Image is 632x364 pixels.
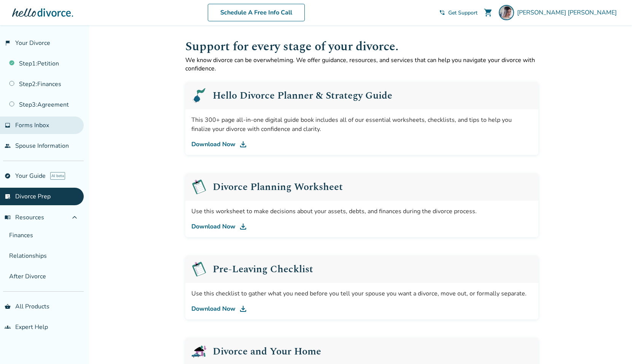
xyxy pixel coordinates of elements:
[185,37,538,56] h1: Support for every stage of your divorce.
[5,193,11,200] span: list_alt_check
[239,140,248,149] img: DL
[5,213,44,222] span: Resources
[191,140,532,149] a: Download Now
[5,40,11,46] span: flag_2
[439,9,478,16] a: phone_in_talkGet Support
[5,173,11,179] span: explore
[70,213,79,222] span: expand_less
[191,207,532,216] div: Use this worksheet to make decisions about your assets, debts, and finances during the divorce pr...
[185,56,538,73] p: We know divorce can be overwhelming. We offer guidance, resources, and services that can help you...
[191,88,207,103] img: Planner
[191,222,532,231] a: Download Now
[594,327,632,364] iframe: Chat Widget
[5,214,11,220] span: menu_book
[213,346,321,356] h2: Divorce and Your Home
[5,143,11,149] span: people
[191,115,532,134] div: This 300+ page all-in-one digital guide book includes all of our essential worksheets, checklists...
[191,179,207,195] img: Pre-Leaving Checklist
[191,344,207,359] img: Divorce and Your Home
[5,303,11,310] span: shopping_basket
[5,324,11,330] span: groups
[213,264,313,274] h2: Pre-Leaving Checklist
[448,9,478,16] span: Get Support
[499,5,514,20] img: Rena Kamariotakis
[191,304,532,313] a: Download Now
[191,262,207,277] img: Pre-Leaving Checklist
[15,121,49,129] span: Forms Inbox
[239,222,248,231] img: DL
[208,4,305,21] a: Schedule A Free Info Call
[439,10,445,16] span: phone_in_talk
[50,172,65,180] span: AI beta
[191,289,532,298] div: Use this checklist to gather what you need before you tell your spouse you want a divorce, move o...
[213,91,392,101] h2: Hello Divorce Planner & Strategy Guide
[5,122,11,128] span: inbox
[239,304,248,313] img: DL
[517,8,620,17] span: [PERSON_NAME] [PERSON_NAME]
[484,8,493,17] span: shopping_cart
[213,182,343,192] h2: Divorce Planning Worksheet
